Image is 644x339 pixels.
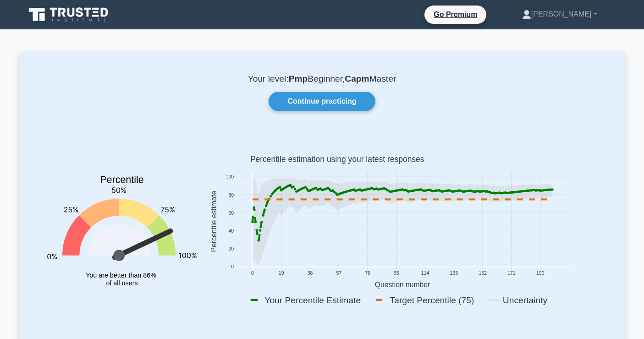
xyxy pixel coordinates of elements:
text: 95 [393,271,399,276]
text: 0 [251,271,253,276]
text: 152 [479,271,487,276]
text: 60 [228,211,234,216]
tspan: of all users [106,279,138,287]
text: Question number [374,281,430,289]
b: Capm [345,74,369,83]
text: Percentile [100,175,144,186]
text: 76 [365,271,370,276]
text: 100 [226,175,234,180]
p: Your level: Beginner, Master [42,73,603,84]
a: Continue practicing [269,92,375,111]
text: 19 [278,271,284,276]
tspan: You are better than 86% [86,272,156,279]
text: 133 [450,271,458,276]
a: Go Premium [428,9,483,20]
text: 0 [231,265,234,270]
text: 38 [307,271,313,276]
text: 171 [507,271,516,276]
text: 40 [228,228,234,233]
text: 80 [228,193,234,198]
text: Percentile estimation using your latest responses [250,155,424,164]
text: Percentile estimate [209,191,217,252]
a: [PERSON_NAME] [500,5,619,23]
text: 190 [536,271,544,276]
text: 114 [421,271,429,276]
text: 57 [336,271,341,276]
text: 20 [228,247,234,252]
b: Pmp [289,74,308,83]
